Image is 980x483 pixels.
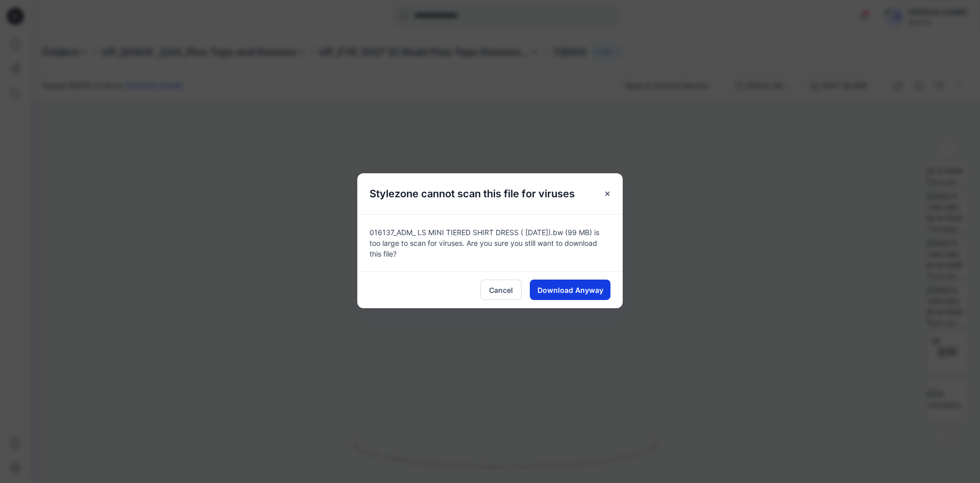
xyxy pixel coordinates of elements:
button: Close [598,185,617,203]
button: Download Anyway [530,280,610,300]
span: Download Anyway [537,285,603,295]
button: Cancel [480,280,522,300]
div: 016137_ADM_ LS MINI TIERED SHIRT DRESS ( [DATE]).bw (99 MB) is too large to scan for viruses. Are... [357,214,623,271]
span: Cancel [489,285,513,295]
h5: Stylezone cannot scan this file for viruses [357,173,587,214]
